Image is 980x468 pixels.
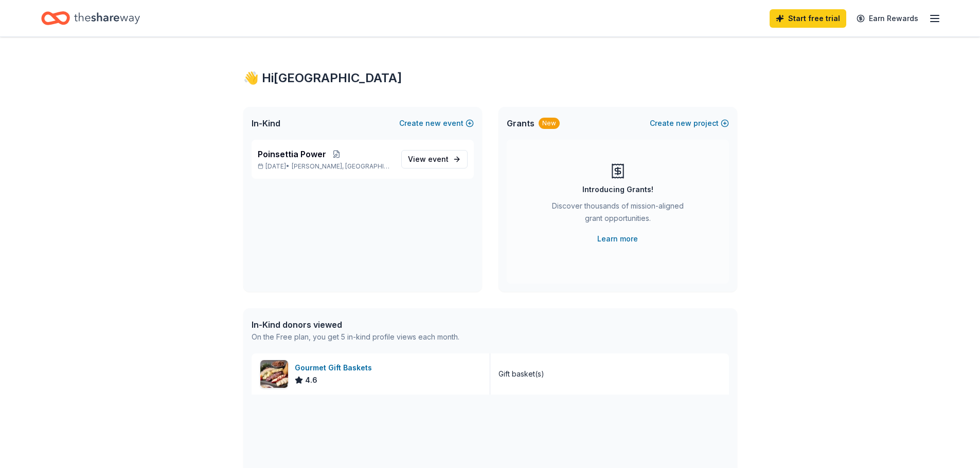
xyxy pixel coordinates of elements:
[258,162,393,171] p: [DATE] •
[507,117,534,129] span: Grants
[539,118,560,129] div: New
[401,150,468,169] a: View event
[41,6,140,30] a: Home
[582,183,653,196] div: Introducing Grants!
[295,362,376,374] div: Gourmet Gift Baskets
[770,9,846,28] a: Start free trial
[597,233,638,245] a: Learn more
[650,117,729,129] button: Createnewproject
[243,70,737,86] div: 👋 Hi [GEOGRAPHIC_DATA]
[258,148,326,160] span: Poinsettia Power
[548,200,688,229] div: Discover thousands of mission-aligned grant opportunities.
[260,360,288,388] img: Image for Gourmet Gift Baskets
[676,117,691,129] span: new
[399,117,474,129] button: Createnewevent
[305,374,317,386] span: 4.6
[428,155,449,163] span: event
[498,368,544,380] div: Gift basket(s)
[252,319,459,331] div: In-Kind donors viewed
[252,117,280,129] span: In-Kind
[292,162,393,171] span: [PERSON_NAME], [GEOGRAPHIC_DATA]
[425,117,441,129] span: new
[850,9,924,28] a: Earn Rewards
[252,331,459,343] div: On the Free plan, you get 5 in-kind profile views each month.
[408,153,449,165] span: View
